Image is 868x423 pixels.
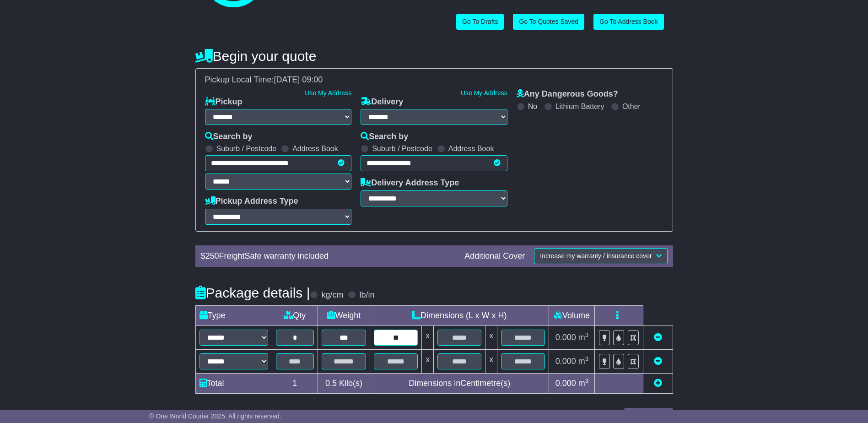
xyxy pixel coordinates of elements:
[205,97,243,107] label: Pickup
[513,14,584,30] a: Go To Quotes Saved
[555,357,576,366] span: 0.000
[460,251,529,261] div: Additional Cover
[448,144,494,153] label: Address Book
[461,89,507,97] a: Use My Address
[578,357,589,366] span: m
[555,379,576,388] span: 0.000
[578,379,589,388] span: m
[195,373,272,393] td: Total
[196,251,460,261] div: $ FreightSafe warranty included
[195,305,272,325] td: Type
[216,144,277,153] label: Suburb / Postcode
[422,325,434,349] td: x
[654,357,662,366] a: Remove this item
[622,102,641,111] label: Other
[585,331,589,338] sup: 3
[205,196,298,206] label: Pickup Address Type
[456,14,504,30] a: Go To Drafts
[555,102,604,111] label: Lithium Battery
[200,75,668,85] div: Pickup Local Time:
[325,379,337,388] span: 0.5
[195,285,310,300] h4: Package details |
[359,290,374,300] label: lb/in
[422,349,434,373] td: x
[372,144,432,153] label: Suburb / Postcode
[272,373,318,393] td: 1
[549,305,595,325] td: Volume
[528,102,537,111] label: No
[585,377,589,384] sup: 3
[318,373,370,393] td: Kilo(s)
[654,379,662,388] a: Add new item
[585,355,589,362] sup: 3
[321,290,343,300] label: kg/cm
[274,75,323,84] span: [DATE] 09:00
[272,305,318,325] td: Qty
[361,97,403,107] label: Delivery
[292,144,338,153] label: Address Book
[485,325,497,349] td: x
[517,89,618,99] label: Any Dangerous Goods?
[654,333,662,342] a: Remove this item
[593,14,663,30] a: Go To Address Book
[361,178,459,188] label: Delivery Address Type
[205,132,253,142] label: Search by
[149,412,281,420] span: © One World Courier 2025. All rights reserved.
[578,333,589,342] span: m
[370,305,549,325] td: Dimensions (L x W x H)
[318,305,370,325] td: Weight
[555,333,576,342] span: 0.000
[305,89,351,97] a: Use My Address
[361,132,408,142] label: Search by
[540,252,652,260] span: Increase my warranty / insurance cover
[205,251,219,260] span: 250
[370,373,549,393] td: Dimensions in Centimetre(s)
[534,248,667,264] button: Increase my warranty / insurance cover
[485,349,497,373] td: x
[195,49,673,64] h4: Begin your quote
